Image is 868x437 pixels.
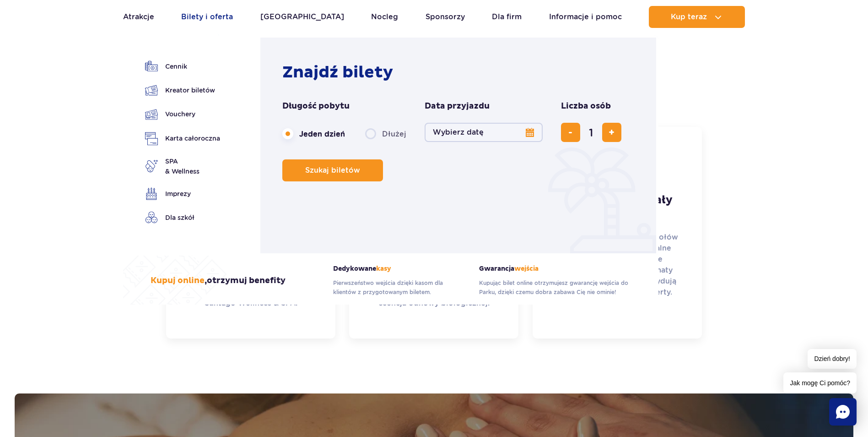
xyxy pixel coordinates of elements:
[181,6,233,28] a: Bilety i oferta
[365,124,406,143] label: Dłużej
[145,60,220,73] a: Cennik
[282,101,350,112] span: Długość pobytu
[282,159,383,181] button: Szukaj biletów
[371,6,398,28] a: Nocleg
[260,6,344,28] a: [GEOGRAPHIC_DATA]
[123,6,154,28] a: Atrakcje
[151,275,205,286] span: Kupuj online
[151,275,286,286] h3: , otrzymuj benefity
[479,279,631,297] p: Kupując bilet online otrzymujesz gwarancję wejścia do Parku, dzięki czemu dobra zabawa Cię nie om...
[479,265,631,273] strong: Gwarancja
[376,265,391,273] span: kasy
[282,124,345,143] label: Jeden dzień
[305,166,360,175] span: Szukaj biletów
[145,84,220,97] a: Kreator biletów
[561,123,580,142] button: usuń bilet
[145,132,220,145] a: Karta całoroczna
[808,349,857,369] span: Dzień dobry!
[829,398,857,426] div: Chat
[783,372,857,393] span: Jak mogę Ci pomóc?
[580,121,602,143] input: liczba biletów
[333,279,465,297] p: Pierwszeństwo wejścia dzięki kasom dla klientów z przygotowanym biletem.
[145,108,220,121] a: Vouchery
[426,6,465,28] a: Sponsorzy
[333,265,465,273] strong: Dedykowane
[282,101,639,181] form: Planowanie wizyty w Park of Poland
[561,101,611,112] span: Liczba osób
[425,101,490,112] span: Data przyjazdu
[649,6,745,28] button: Kup teraz
[282,62,639,82] h2: Znajdź bilety
[145,211,220,224] a: Dla szkół
[549,6,622,28] a: Informacje i pomoc
[425,123,543,142] button: Wybierz datę
[671,13,707,21] span: Kup teraz
[165,156,199,176] span: SPA & Wellness
[145,156,220,176] a: SPA& Wellness
[145,187,220,200] a: Imprezy
[492,6,522,28] a: Dla firm
[514,265,539,273] span: wejścia
[602,123,621,142] button: dodaj bilet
